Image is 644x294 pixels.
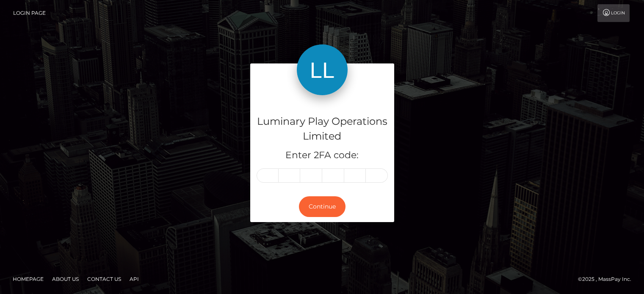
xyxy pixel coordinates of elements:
button: Continue [299,196,345,217]
img: Luminary Play Operations Limited [297,44,348,95]
h4: Luminary Play Operations Limited [257,114,388,144]
h5: Enter 2FA code: [257,149,388,162]
a: Login Page [13,4,46,22]
a: Contact Us [84,272,124,286]
a: About Us [49,272,82,286]
a: Login [597,4,630,22]
div: © 2025 , MassPay Inc. [578,275,638,284]
a: API [126,272,142,286]
a: Homepage [9,272,47,286]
